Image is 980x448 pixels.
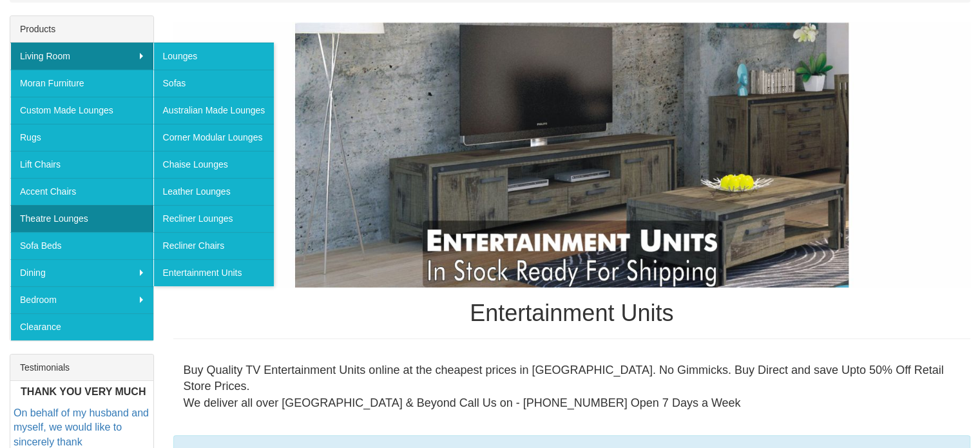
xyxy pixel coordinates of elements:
[153,43,274,70] a: Lounges
[10,43,153,70] a: Living Room
[10,259,153,286] a: Dining
[10,178,153,205] a: Accent Chairs
[153,151,274,178] a: Chaise Lounges
[153,178,274,205] a: Leather Lounges
[21,385,146,396] b: THANK YOU VERY MUCH
[153,205,274,232] a: Recliner Lounges
[10,205,153,232] a: Theatre Lounges
[153,232,274,259] a: Recliner Chairs
[10,124,153,151] a: Rugs
[10,70,153,97] a: Moran Furniture
[10,151,153,178] a: Lift Chairs
[153,70,274,97] a: Sofas
[173,352,971,422] div: Buy Quality TV Entertainment Units online at the cheapest prices in [GEOGRAPHIC_DATA]. No Gimmick...
[153,124,274,151] a: Corner Modular Lounges
[10,97,153,124] a: Custom Made Lounges
[10,313,153,340] a: Clearance
[173,22,971,288] img: Entertainment Units
[153,97,274,124] a: Australian Made Lounges
[173,300,971,326] h1: Entertainment Units
[10,286,153,313] a: Bedroom
[10,355,153,381] div: Testimonials
[153,259,274,286] a: Entertainment Units
[10,232,153,259] a: Sofa Beds
[10,16,153,43] div: Products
